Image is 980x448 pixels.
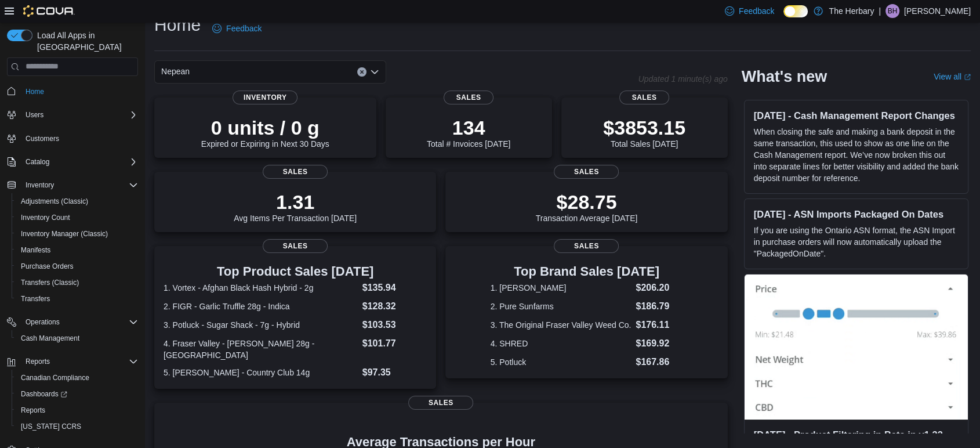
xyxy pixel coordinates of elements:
[16,292,55,306] a: Transfers
[21,229,108,239] span: Inventory Manager (Classic)
[2,177,143,193] button: Inventory
[554,239,619,253] span: Sales
[21,422,81,431] span: [US_STATE] CCRS
[603,116,685,149] div: Total Sales [DATE]
[21,178,59,192] button: Inventory
[12,370,143,386] button: Canadian Compliance
[754,208,959,220] h3: [DATE] - ASN Imports Packaged On Dates
[164,319,358,331] dt: 3. Potluck - Sugar Shack - 7g - Hybrid
[21,132,64,146] a: Customers
[491,282,631,294] dt: 1. [PERSON_NAME]
[161,64,190,78] span: Nepean
[21,355,138,368] span: Reports
[16,211,138,225] span: Inventory Count
[164,338,358,361] dt: 4. Fraser Valley - [PERSON_NAME] 28g - [GEOGRAPHIC_DATA]
[21,213,70,222] span: Inventory Count
[2,83,143,100] button: Home
[16,276,84,290] a: Transfers (Classic)
[23,5,75,17] img: Cova
[12,242,143,258] button: Manifests
[21,245,50,255] span: Manifests
[636,337,683,351] dd: $169.92
[491,319,631,331] dt: 3. The Original Fraser Valley Weed Co.
[491,301,631,312] dt: 2. Pure Sunfarms
[12,258,143,274] button: Purchase Orders
[26,357,50,366] span: Reports
[16,243,138,257] span: Manifests
[12,291,143,307] button: Transfers
[603,116,685,139] p: $3853.15
[427,116,510,139] p: 134
[21,315,138,329] span: Operations
[21,355,55,368] button: Reports
[16,276,138,290] span: Transfers (Classic)
[208,17,266,40] a: Feedback
[21,108,48,122] button: Users
[16,420,86,433] a: [US_STATE] CCRS
[234,190,357,223] div: Avg Items Per Transaction [DATE]
[233,91,297,104] span: Inventory
[26,110,43,120] span: Users
[829,4,874,18] p: The Herbary
[26,87,44,96] span: Home
[16,371,138,385] span: Canadian Compliance
[754,429,959,440] h3: [DATE] - Product Filtering in Beta in v1.32
[21,197,88,206] span: Adjustments (Classic)
[491,338,631,349] dt: 4. SHRED
[16,403,138,417] span: Reports
[12,209,143,226] button: Inventory Count
[164,367,358,378] dt: 5. [PERSON_NAME] - Country Club 14g
[16,243,55,257] a: Manifests
[16,211,75,225] a: Inventory Count
[21,84,138,99] span: Home
[263,165,328,179] span: Sales
[2,353,143,370] button: Reports
[357,67,366,77] button: Clear input
[408,396,473,410] span: Sales
[12,193,143,209] button: Adjustments (Classic)
[536,190,638,223] div: Transaction Average [DATE]
[164,301,358,312] dt: 2. FIGR - Garlic Truffle 28g - Indica
[16,227,138,241] span: Inventory Manager (Classic)
[964,74,971,81] svg: External link
[32,30,138,53] span: Load All Apps in [GEOGRAPHIC_DATA]
[554,165,619,179] span: Sales
[427,116,510,149] div: Total # Invoices [DATE]
[21,373,89,382] span: Canadian Compliance
[263,239,328,253] span: Sales
[638,74,727,84] p: Updated 1 minute(s) ago
[201,116,329,139] p: 0 units / 0 g
[21,406,45,415] span: Reports
[934,72,971,81] a: View allExternal link
[21,85,49,99] a: Home
[636,318,683,332] dd: $176.11
[16,420,138,433] span: Washington CCRS
[21,389,67,399] span: Dashboards
[12,226,143,242] button: Inventory Manager (Classic)
[879,4,881,18] p: |
[26,180,54,190] span: Inventory
[754,225,959,259] p: If you are using the Ontario ASN format, the ASN Import in purchase orders will now automatically...
[16,403,50,417] a: Reports
[226,23,262,34] span: Feedback
[754,126,959,184] p: When closing the safe and making a bank deposit in the same transaction, this used to show as one...
[536,190,638,214] p: $28.75
[12,418,143,435] button: [US_STATE] CCRS
[21,131,138,146] span: Customers
[16,259,78,273] a: Purchase Orders
[636,281,683,295] dd: $206.20
[16,194,93,208] a: Adjustments (Classic)
[21,294,50,304] span: Transfers
[16,227,112,241] a: Inventory Manager (Classic)
[16,331,138,345] span: Cash Management
[12,386,143,402] a: Dashboards
[234,190,357,214] p: 1.31
[636,299,683,313] dd: $186.79
[16,194,138,208] span: Adjustments (Classic)
[362,318,427,332] dd: $103.53
[742,67,827,86] h2: What's new
[362,337,427,351] dd: $101.77
[754,110,959,121] h3: [DATE] - Cash Management Report Changes
[21,334,79,343] span: Cash Management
